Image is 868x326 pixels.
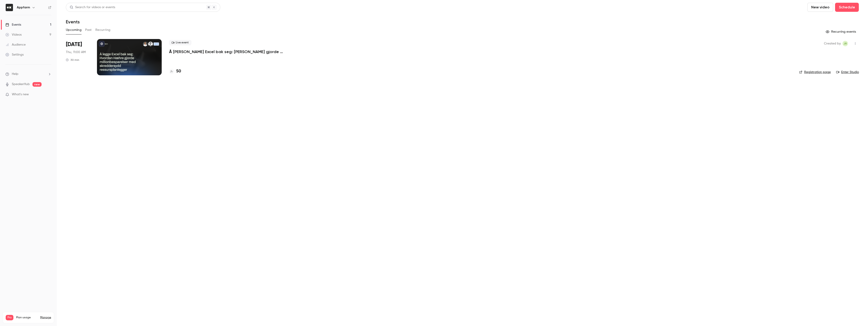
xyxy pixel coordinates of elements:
span: Created by [824,41,841,46]
a: Å [PERSON_NAME] Excel bak seg: [PERSON_NAME] gjorde millionbesparelser med skreddersydd ressurspl... [169,49,305,54]
div: Search for videos or events [70,5,115,10]
a: 50 [169,68,181,74]
h4: 50 [176,68,181,74]
span: Help [12,72,18,76]
button: Upcoming [66,26,82,34]
div: Events [5,22,21,27]
img: Appfarm [6,4,13,11]
h1: Events [66,19,80,25]
a: Manage [40,316,51,319]
button: New video [807,3,833,12]
li: help-dropdown-opener [5,72,51,76]
div: Videos [5,32,22,37]
span: Thu, 11:00 AM [66,50,86,54]
span: new [32,82,42,87]
div: Settings [5,52,24,57]
span: Pro [6,315,13,320]
span: Live event [169,40,191,45]
div: 30 min [66,58,79,62]
button: Recurring [95,26,111,34]
a: SpeakerHub [12,82,30,87]
div: Audience [5,42,26,47]
button: Schedule [835,3,859,12]
button: Past [85,26,92,34]
span: JR [844,41,847,46]
a: Registration page [799,70,831,74]
span: [DATE] [66,41,82,48]
span: Plan usage [16,316,37,319]
a: Enter Studio [836,70,859,74]
span: What's new [12,92,29,97]
h6: Appfarm [17,5,30,10]
button: Recurring events [824,28,859,35]
span: Julie Remen [843,41,848,46]
div: Sep 18 Thu, 11:00 AM (Europe/Oslo) [66,39,90,75]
